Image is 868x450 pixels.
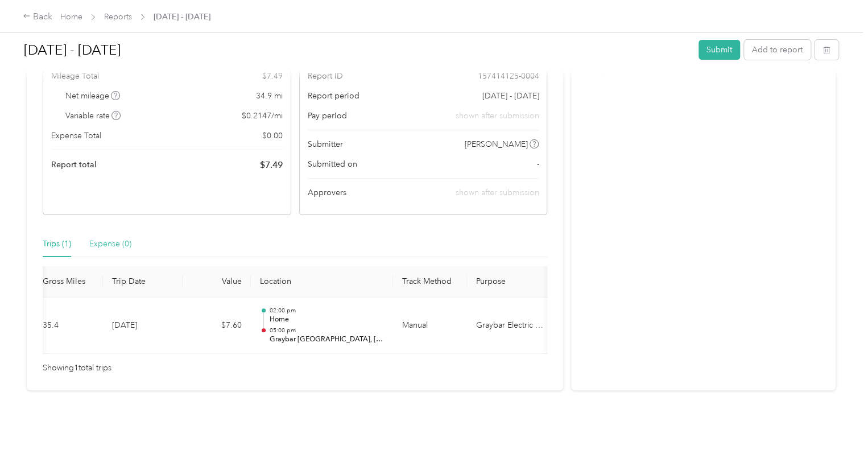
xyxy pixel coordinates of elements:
span: Report total [51,159,97,171]
span: Report period [308,90,359,102]
td: $7.60 [183,298,251,354]
span: - [536,158,539,170]
span: $ 7.49 [260,158,283,172]
td: [DATE] [103,298,183,354]
span: $ 0.2147 / mi [242,110,283,122]
span: 34.9 mi [256,90,283,102]
span: $ 0.00 [262,130,283,142]
span: Showing 1 total trips [43,362,111,374]
td: Manual [393,298,467,354]
p: Home [269,315,384,325]
p: 05:00 pm [269,327,384,335]
div: Expense (0) [89,238,131,250]
span: Submitter [308,138,343,150]
span: shown after submission [455,110,539,122]
h1: Aug 1 - 31, 2025 [24,36,691,64]
th: Location [251,266,393,298]
button: Submit [698,40,740,60]
iframe: Everlance-gr Chat Button Frame [804,386,868,450]
span: Net mileage [65,90,121,102]
span: [PERSON_NAME] [465,138,528,150]
th: Track Method [393,266,467,298]
p: Graybar [GEOGRAPHIC_DATA], [GEOGRAPHIC_DATA] [269,335,384,345]
th: Value [183,266,251,298]
span: [DATE] - [DATE] [482,90,539,102]
th: Gross Miles [34,266,103,298]
span: shown after submission [455,188,539,197]
a: Reports [104,12,132,22]
button: Add to report [744,40,811,60]
div: Back [23,10,52,24]
td: 35.4 [34,298,103,354]
div: Trips (1) [43,238,71,250]
span: Expense Total [51,130,101,142]
a: Home [60,12,82,22]
span: Approvers [308,187,346,199]
th: Trip Date [103,266,183,298]
span: Submitted on [308,158,357,170]
td: Graybar Electric Company, Inc [467,298,552,354]
span: [DATE] - [DATE] [154,11,210,23]
th: Purpose [467,266,552,298]
p: 02:00 pm [269,307,384,315]
span: Pay period [308,110,347,122]
span: Variable rate [65,110,121,122]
